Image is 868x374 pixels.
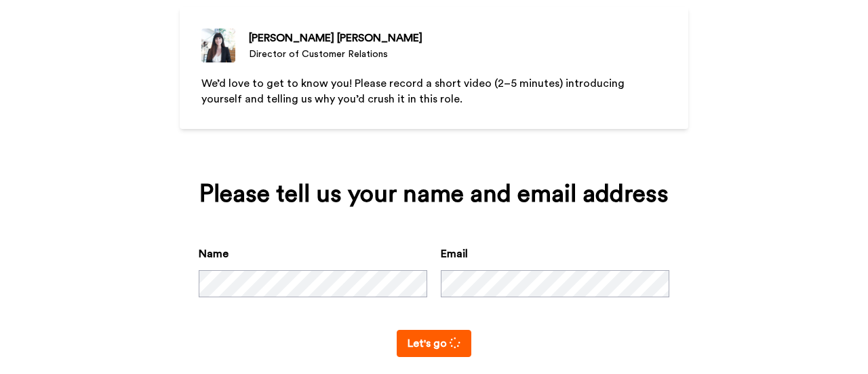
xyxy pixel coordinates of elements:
img: Director of Customer Relations [201,29,235,62]
span: We’d love to get to know you! Please record a short video (2–5 minutes) introducing yourself and ... [201,78,627,105]
button: Let's go [397,330,471,357]
div: [PERSON_NAME] [PERSON_NAME] [249,30,422,46]
div: Director of Customer Relations [249,48,422,61]
label: Name [199,246,229,262]
div: Please tell us your name and email address [199,181,669,208]
label: Email [441,246,468,262]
